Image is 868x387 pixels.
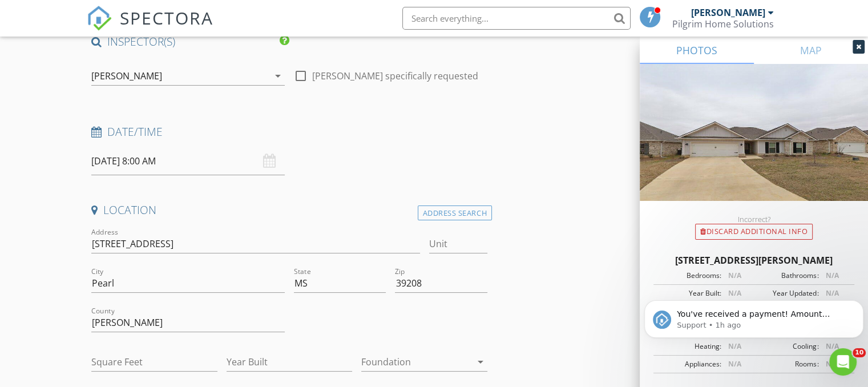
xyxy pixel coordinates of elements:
[91,71,162,81] div: [PERSON_NAME]
[657,271,721,281] div: Bedrooms:
[695,224,813,240] div: Discard Additional info
[853,348,866,357] span: 10
[91,203,487,217] h4: Location
[87,15,213,39] a: SPECTORA
[271,69,285,83] i: arrow_drop_down
[825,359,838,369] span: N/A
[418,205,492,221] div: Address Search
[657,359,721,369] div: Appliances:
[640,215,868,224] div: Incorrect?
[402,7,631,30] input: Search everything...
[829,348,857,376] iframe: Intercom live chat
[312,70,478,82] label: [PERSON_NAME] specifically requested
[474,355,487,369] i: arrow_drop_down
[87,6,112,31] img: The Best Home Inspection Software - Spectora
[640,64,868,228] img: streetview
[728,271,741,280] span: N/A
[640,276,868,356] iframe: Intercom notifications message
[691,7,765,18] div: [PERSON_NAME]
[728,359,741,369] span: N/A
[825,271,838,280] span: N/A
[653,253,854,267] div: [STREET_ADDRESS][PERSON_NAME]
[120,6,213,30] span: SPECTORA
[754,37,868,64] a: MAP
[754,359,818,369] div: Rooms:
[91,147,285,175] input: Select date
[672,18,774,30] div: Pilgrim Home Solutions
[640,37,754,64] a: PHOTOS
[754,271,818,281] div: Bathrooms:
[91,124,487,139] h4: Date/Time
